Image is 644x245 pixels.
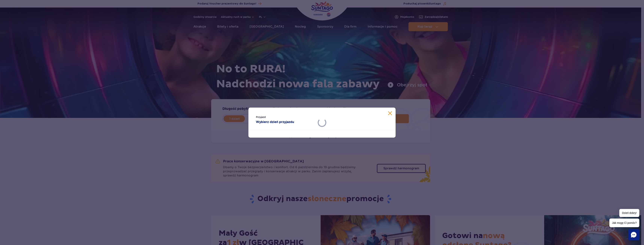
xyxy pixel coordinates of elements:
[256,120,315,124] strong: Wybierz dzień przyjazdu
[619,209,639,217] span: Dzień dobry!
[388,111,392,115] button: Zamknij kalendarz
[628,229,639,240] div: Chat
[609,219,639,227] span: Jak mogę Ci pomóc?
[256,115,315,119] span: Przyjazd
